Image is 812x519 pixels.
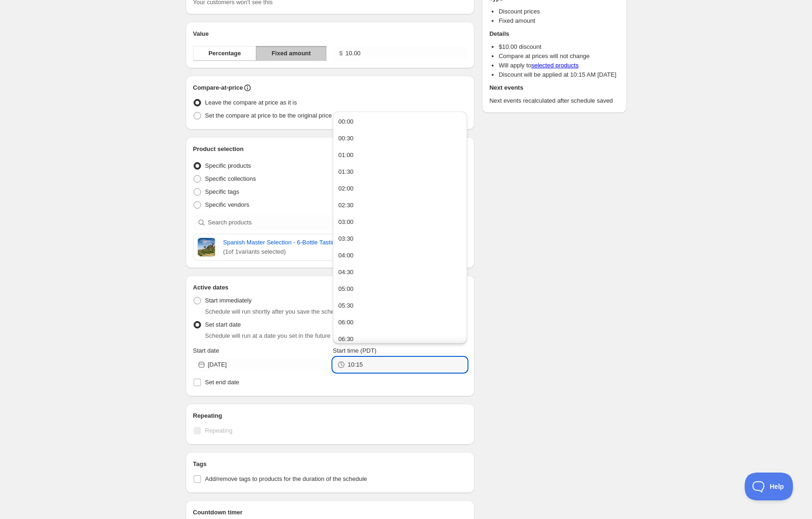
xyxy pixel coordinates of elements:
h2: Product selection [193,145,468,154]
button: 05:00 [336,282,464,296]
div: 02:30 [338,201,354,210]
button: 06:30 [336,332,464,347]
div: 00:30 [338,134,354,143]
button: 01:00 [336,148,464,163]
button: 06:00 [336,315,464,330]
span: Schedule will run at a date you set in the future [205,332,331,339]
div: 05:00 [338,284,354,294]
button: 00:30 [336,131,464,146]
div: 00:00 [338,117,354,126]
li: Discount prices [499,7,619,16]
p: Next events recalculated after schedule saved [489,96,619,105]
span: $ [339,50,343,57]
input: Search products [208,215,444,230]
h2: Repeating [193,411,468,420]
button: 02:00 [336,181,464,196]
button: 05:30 [336,298,464,313]
span: Start immediately [205,297,252,304]
span: Add/remove tags to products for the duration of the schedule [205,475,367,482]
div: 01:00 [338,151,354,160]
span: Set end date [205,379,240,386]
button: 00:00 [336,114,464,129]
button: 04:30 [336,265,464,280]
li: Discount will be applied at 10:15 AM [DATE] [499,70,619,79]
button: 02:30 [336,198,464,213]
button: Percentage [193,46,257,61]
div: 06:00 [338,318,354,327]
span: Start date [193,347,219,354]
h2: Value [193,29,468,39]
span: Percentage [208,49,241,58]
button: 04:00 [336,248,464,263]
button: Fixed amount [256,46,326,61]
div: 05:30 [338,301,354,310]
h2: Tags [193,460,468,469]
div: 02:00 [338,184,354,193]
iframe: Toggle Customer Support [745,473,793,500]
h2: Next events [489,83,619,92]
span: Specific collections [205,175,256,182]
span: Leave the compare at price as it is [205,99,297,106]
span: ( 1 of 1 variants selected) [223,247,416,256]
h2: Active dates [193,283,468,292]
span: Specific vendors [205,201,249,208]
div: 06:30 [338,335,354,344]
div: 03:00 [338,217,354,227]
button: 03:30 [336,231,464,246]
a: Spanish Master Selection - 6-Bottle Tasting Experience [223,238,416,247]
h2: Details [489,29,619,39]
span: Set start date [205,321,241,328]
div: 04:00 [338,251,354,260]
li: $ 10.00 discount [499,42,619,52]
span: Repeating [205,427,233,434]
h2: Countdown timer [193,508,468,517]
button: 01:30 [336,164,464,179]
span: Specific products [205,162,251,169]
button: 03:00 [336,215,464,230]
a: selected products [531,62,578,69]
div: 04:30 [338,268,354,277]
span: Fixed amount [272,49,311,58]
span: Set the compare at price to be the original price [205,112,332,119]
div: 01:30 [338,167,354,177]
h2: Compare-at-price [193,83,243,92]
span: Specific tags [205,188,240,195]
div: 03:30 [338,234,354,243]
span: Schedule will run shortly after you save the schedule [205,308,346,315]
li: Compare at prices will not change [499,52,619,61]
li: Will apply to [499,61,619,70]
li: Fixed amount [499,16,619,26]
span: Start time (PDT) [333,347,377,354]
